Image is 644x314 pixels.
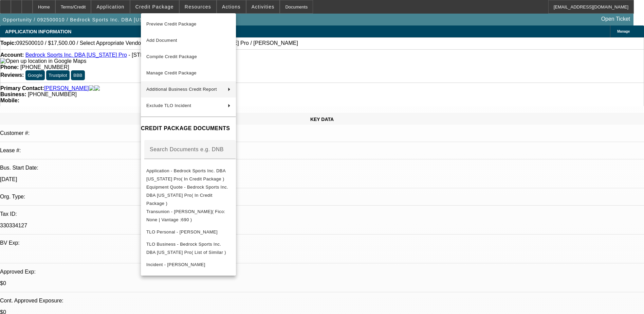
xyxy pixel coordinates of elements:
[141,183,236,208] button: Equipment Quote - Bedrock Sports Inc. DBA California Pro( In Credit Package )
[141,167,236,183] button: Application - Bedrock Sports Inc. DBA California Pro( In Credit Package )
[146,103,191,108] span: Exclude TLO Incident
[146,185,228,206] span: Equipment Quote - Bedrock Sports Inc. DBA [US_STATE] Pro( In Credit Package )
[146,38,177,43] span: Add Document
[146,21,197,27] span: Preview Credit Package
[141,257,236,273] button: Incident - Karsh, Kim
[146,242,226,255] span: TLO Business - Bedrock Sports Inc. DBA [US_STATE] Pro( List of Similar )
[141,240,236,257] button: TLO Business - Bedrock Sports Inc. DBA California Pro( List of Similar )
[146,70,197,75] span: Manage Credit Package
[141,208,236,224] button: Transunion - Karsh, Kim( Fico: None | Vantage :690 )
[146,209,225,222] span: Transunion - [PERSON_NAME]( Fico: None | Vantage :690 )
[141,124,236,133] h4: CREDIT PACKAGE DOCUMENTS
[141,224,236,240] button: TLO Personal - Karsh, Kim
[146,262,205,267] span: Incident - [PERSON_NAME]
[150,146,224,152] mat-label: Search Documents e.g. DNB
[146,54,197,59] span: Compile Credit Package
[146,87,217,92] span: Additional Business Credit Report
[146,168,225,181] span: Application - Bedrock Sports Inc. DBA [US_STATE] Pro( In Credit Package )
[146,229,218,234] span: TLO Personal - [PERSON_NAME]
